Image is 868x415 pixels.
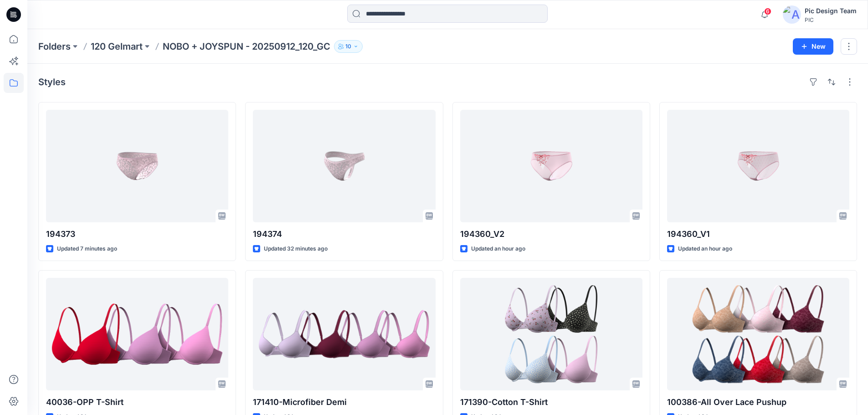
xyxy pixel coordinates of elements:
span: 6 [764,8,771,15]
p: 100386-All Over Lace Pushup [667,396,849,409]
p: Updated an hour ago [471,244,525,254]
h4: Styles [38,77,66,87]
a: 100386-All Over Lace Pushup [667,278,849,390]
a: 194360_V2 [460,110,642,222]
a: 120 Gelmart [91,40,143,53]
p: 10 [345,41,351,51]
a: 194374 [253,110,435,222]
p: 194360_V2 [460,228,642,241]
img: avatar [783,5,801,24]
p: 40036-OPP T-Shirt [46,396,228,409]
p: Updated 7 minutes ago [57,244,117,254]
p: 171410-Microfiber Demi [253,396,435,409]
p: 194360_V1 [667,228,849,241]
p: Updated 32 minutes ago [264,244,328,254]
a: Folders [38,40,71,53]
a: 194360_V1 [667,110,849,222]
p: 194373 [46,228,228,241]
a: 171410-Microfiber Demi [253,278,435,390]
p: 194374 [253,228,435,241]
a: 194373 [46,110,228,222]
div: PIC [805,16,857,23]
button: New [793,38,833,55]
a: 40036-OPP T-Shirt [46,278,228,390]
button: 10 [334,40,363,53]
p: Updated an hour ago [678,244,732,254]
a: 171390-Cotton T-Shirt [460,278,642,390]
p: NOBO + JOYSPUN - 20250912_120_GC [163,40,330,53]
p: 171390-Cotton T-Shirt [460,396,642,409]
div: Pic Design Team [805,5,857,16]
